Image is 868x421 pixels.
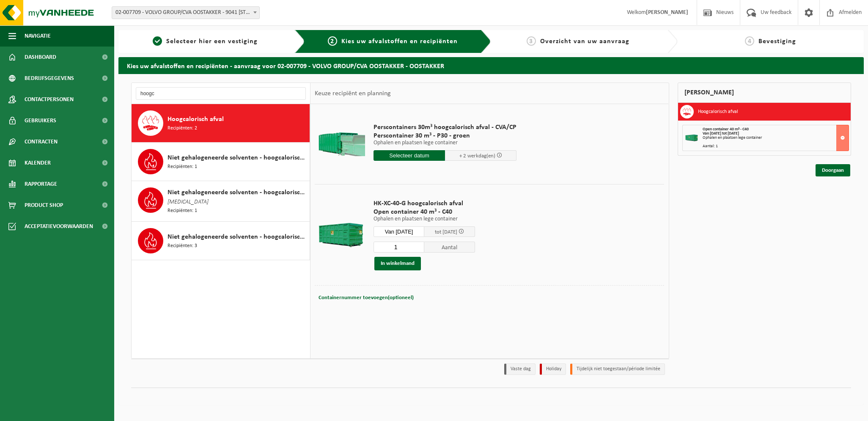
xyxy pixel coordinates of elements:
button: Niet gehalogeneerde solventen - hoogcalorisch in 200lt-vat Recipiënten: 1 [132,143,310,181]
span: Overzicht van uw aanvraag [540,38,629,45]
span: Open container 40 m³ - C40 [374,208,475,216]
li: Vaste dag [504,363,536,375]
p: Ophalen en plaatsen lege container [374,216,475,222]
span: HK-XC-40-G hoogcalorisch afval [374,199,475,208]
button: Niet gehalogeneerde solventen - hoogcalorisch in kleinverpakking Recipiënten: 3 [132,222,310,260]
span: 4 [745,36,754,46]
button: Containernummer toevoegen(optioneel) [318,292,415,304]
button: Niet gehalogeneerde solventen - hoogcalorisch in IBC [MEDICAL_DATA] Recipiënten: 1 [132,181,310,222]
div: Ophalen en plaatsen lege container [703,136,849,140]
span: Open container 40 m³ - C40 [703,127,749,132]
span: Niet gehalogeneerde solventen - hoogcalorisch in kleinverpakking [168,232,308,242]
span: Product Shop [25,195,63,216]
span: Kies uw afvalstoffen en recipiënten [341,38,458,45]
a: 1Selecteer hier een vestiging [123,36,288,47]
span: 02-007709 - VOLVO GROUP/CVA OOSTAKKER - 9041 OOSTAKKER, SMALLEHEERWEG 31 [112,7,259,19]
a: Doorgaan [816,164,850,176]
span: Contactpersonen [25,89,74,110]
button: Hoogcalorisch afval Recipiënten: 2 [132,104,310,143]
span: Perscontainers 30m³ hoogcalorisch afval - CVA/CP [374,123,516,132]
span: Perscontainer 30 m³ - P30 - groen [374,132,516,140]
span: Acceptatievoorwaarden [25,216,93,237]
input: Selecteer datum [374,226,424,237]
h3: Hoogcalorisch afval [698,105,738,118]
span: 1 [153,36,162,46]
input: Selecteer datum [374,150,445,161]
span: Niet gehalogeneerde solventen - hoogcalorisch in 200lt-vat [168,153,308,163]
h2: Kies uw afvalstoffen en recipiënten - aanvraag voor 02-007709 - VOLVO GROUP/CVA OOSTAKKER - OOSTA... [118,57,864,74]
strong: [PERSON_NAME] [646,9,688,16]
span: Recipiënten: 2 [168,124,197,132]
span: Contracten [25,131,58,152]
span: Recipiënten: 3 [168,242,197,250]
span: Aantal [424,242,475,253]
span: Bedrijfsgegevens [25,68,74,89]
span: Niet gehalogeneerde solventen - hoogcalorisch in IBC [168,187,308,198]
span: 2 [328,36,337,46]
span: Dashboard [25,47,56,68]
div: Aantal: 1 [703,144,849,149]
li: Tijdelijk niet toegestaan/période limitée [570,363,665,375]
li: Holiday [540,363,566,375]
span: tot [DATE] [435,229,457,235]
span: Containernummer toevoegen(optioneel) [319,295,414,300]
button: In winkelmand [374,257,421,270]
span: Gebruikers [25,110,56,131]
p: Ophalen en plaatsen lege container [374,140,516,146]
div: Keuze recipiënt en planning [310,83,395,104]
div: [PERSON_NAME] [678,83,852,103]
span: + 2 werkdag(en) [459,153,495,159]
span: [MEDICAL_DATA] [168,198,209,207]
strong: Van [DATE] tot [DATE] [703,131,739,136]
span: 3 [527,36,536,46]
span: 02-007709 - VOLVO GROUP/CVA OOSTAKKER - 9041 OOSTAKKER, SMALLEHEERWEG 31 [112,6,260,19]
span: Hoogcalorisch afval [168,114,224,124]
span: Rapportage [25,173,57,195]
span: Recipiënten: 1 [168,163,197,171]
span: Navigatie [25,25,51,47]
span: Recipiënten: 1 [168,207,197,215]
span: Selecteer hier een vestiging [166,38,258,45]
input: Materiaal zoeken [136,87,306,100]
span: Bevestiging [758,38,796,45]
span: Kalender [25,152,51,173]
